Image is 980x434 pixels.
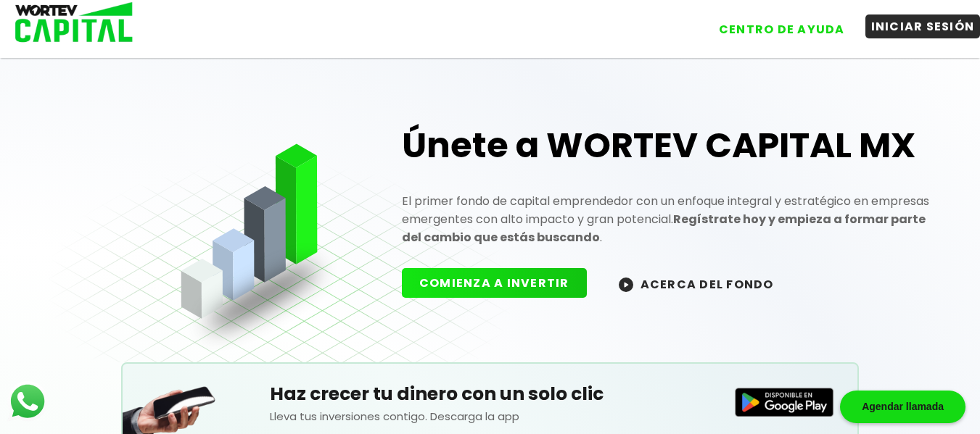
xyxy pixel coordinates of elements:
p: El primer fondo de capital emprendedor con un enfoque integral y estratégico en empresas emergent... [402,192,931,246]
h1: Únete a WORTEV CAPITAL MX [402,122,931,169]
button: ACERCA DEL FONDO [601,268,791,299]
strong: Regístrate hoy y empieza a formar parte del cambio que estás buscando [402,211,926,246]
a: CENTRO DE AYUDA [699,7,851,41]
div: Agendar llamada [840,391,965,423]
button: COMIENZA A INVERTIR [402,268,587,298]
p: Lleva tus inversiones contigo. Descarga la app [270,408,711,425]
img: Disponible en Google Play [735,388,833,417]
button: CENTRO DE AYUDA [713,17,851,41]
h5: Haz crecer tu dinero con un solo clic [270,380,711,408]
a: COMIENZA A INVERTIR [402,275,601,291]
img: logos_whatsapp-icon.242b2217.svg [7,381,48,422]
img: wortev-capital-acerca-del-fondo [619,277,633,292]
